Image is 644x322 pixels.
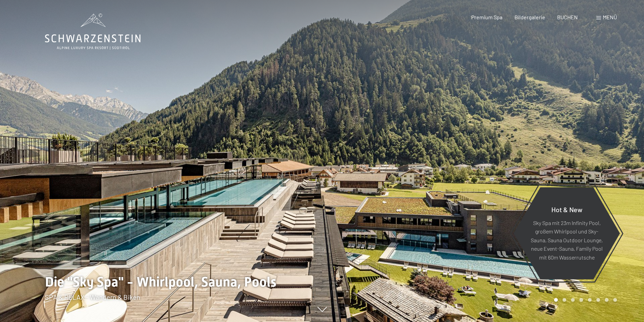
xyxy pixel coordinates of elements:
div: Carousel Page 2 [563,298,566,302]
a: Hot & New Sky Spa mit 23m Infinity Pool, großem Whirlpool und Sky-Sauna, Sauna Outdoor Lounge, ne... [513,187,620,280]
div: Carousel Page 8 [613,298,617,302]
div: Carousel Page 1 (Current Slide) [554,298,558,302]
a: Premium Spa [471,14,502,20]
div: Carousel Page 7 [605,298,609,302]
div: Carousel Page 5 [588,298,592,302]
div: Carousel Page 6 [596,298,600,302]
span: Hot & New [551,205,582,213]
a: Bildergalerie [515,14,545,20]
span: Menü [603,14,617,20]
div: Carousel Pagination [552,298,617,302]
div: Carousel Page 3 [571,298,575,302]
div: Carousel Page 4 [579,298,583,302]
a: BUCHEN [557,14,578,20]
p: Sky Spa mit 23m Infinity Pool, großem Whirlpool und Sky-Sauna, Sauna Outdoor Lounge, neue Event-S... [530,218,603,262]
